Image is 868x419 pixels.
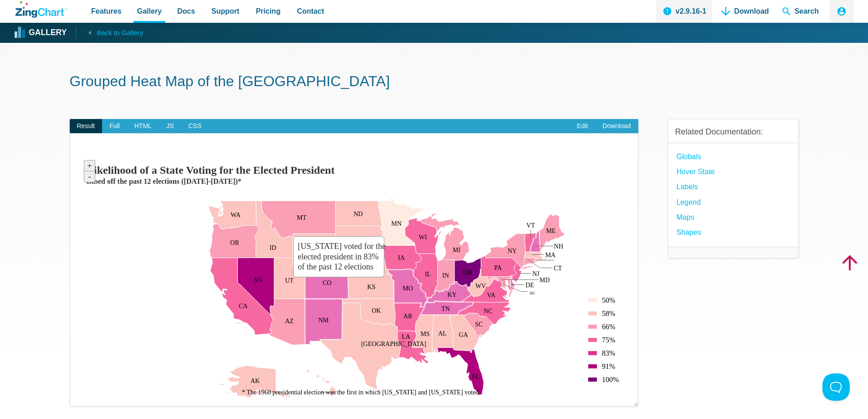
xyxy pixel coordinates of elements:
a: Download [595,119,638,134]
a: Gallery [15,26,67,40]
span: Contact [297,5,324,17]
a: hover state [677,166,715,178]
a: Edit [570,119,595,134]
span: Result [70,119,103,134]
span: Docs [177,5,195,17]
a: globals [677,150,701,163]
span: JS [159,119,181,134]
a: Legend [677,196,701,208]
strong: Gallery [29,29,67,37]
span: Support [211,5,239,17]
span: Gallery [137,5,162,17]
span: CSS [181,119,209,134]
h3: Related Documentation: [675,127,791,137]
h1: Grouped Heat Map of the [GEOGRAPHIC_DATA] [70,72,799,93]
a: Shapes [677,226,701,238]
span: Pricing [256,5,280,17]
a: ZingChart Logo. Click to return to the homepage [15,1,67,18]
iframe: Help Scout Beacon - Open [822,373,850,401]
div: ​ [70,133,638,406]
span: Full [102,119,127,134]
a: Back to Gallery [76,26,143,39]
span: HTML [127,119,159,134]
span: Features [91,5,122,17]
a: Labels [677,181,698,193]
span: Back to Gallery [97,27,143,39]
a: Maps [677,211,694,223]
